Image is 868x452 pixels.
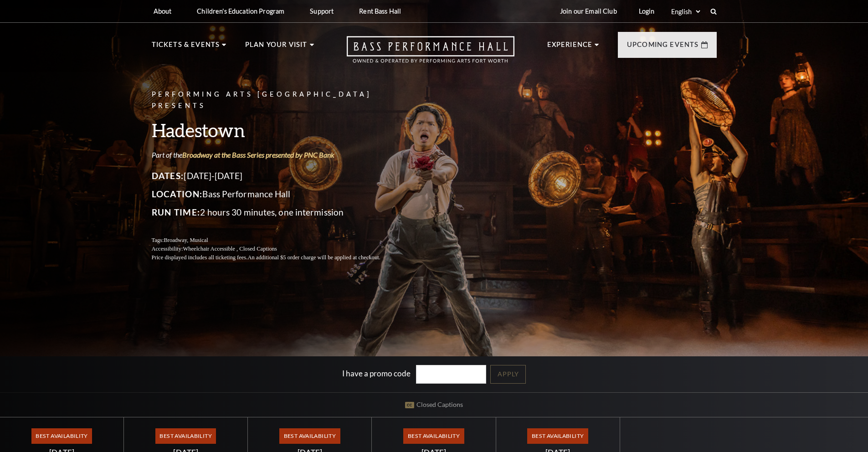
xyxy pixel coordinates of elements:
[197,7,284,15] p: Children's Education Program
[152,187,402,201] p: Bass Performance Hall
[527,428,588,444] span: Best Availability
[182,150,334,159] a: Broadway at the Bass Series presented by PNC Bank
[247,254,380,261] span: An additional $5 order charge will be applied at checkout.
[310,7,334,15] p: Support
[152,150,402,160] p: Part of the
[152,39,220,56] p: Tickets & Events
[152,253,402,262] p: Price displayed includes all ticketing fees.
[279,428,340,444] span: Best Availability
[152,189,203,199] span: Location:
[152,207,200,217] span: Run Time:
[154,7,172,15] p: About
[152,169,402,183] p: [DATE]-[DATE]
[155,428,216,444] span: Best Availability
[152,170,184,181] span: Dates:
[183,246,277,252] span: Wheelchair Accessible , Closed Captions
[669,7,702,16] select: Select:
[627,39,699,56] p: Upcoming Events
[152,118,402,142] h3: Hadestown
[245,39,308,56] p: Plan Your Visit
[152,236,402,245] p: Tags:
[152,205,402,220] p: 2 hours 30 minutes, one intermission
[152,245,402,253] p: Accessibility:
[547,39,593,56] p: Experience
[359,7,401,15] p: Rent Bass Hall
[164,237,208,243] span: Broadway, Musical
[342,369,411,378] label: I have a promo code
[31,428,92,444] span: Best Availability
[403,428,464,444] span: Best Availability
[152,89,402,112] p: Performing Arts [GEOGRAPHIC_DATA] Presents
